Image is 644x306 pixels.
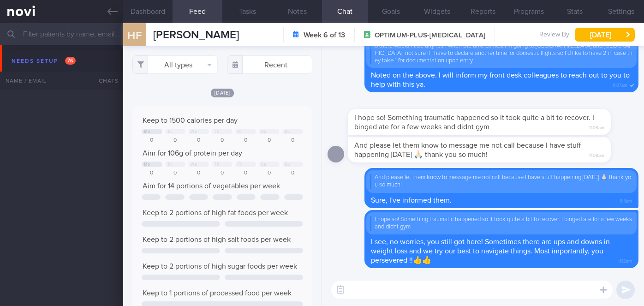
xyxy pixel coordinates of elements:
[589,150,604,159] span: 11:08am
[167,162,172,167] div: Tu
[575,28,635,42] button: [DATE]
[167,129,172,134] div: Tu
[142,170,162,177] div: 0
[86,72,123,90] div: Chats
[618,256,632,264] span: 11:12am
[354,142,581,158] span: And please let them know to message me not call because I have stuff happening [DATE] 🙏🏻 thank yo...
[539,31,569,39] span: Review By
[188,170,209,177] div: 0
[9,55,78,67] div: Needs setup
[261,129,266,134] div: Sa
[191,162,197,167] div: We
[144,162,150,167] div: Mo
[235,170,256,177] div: 0
[143,263,297,270] span: Keep to 2 portions of high sugar foods per week
[212,170,233,177] div: 0
[371,72,630,88] span: Noted on the above. I will inform my front desk colleagues to reach out to you to help with this ya.
[143,236,291,243] span: Keep to 2 portions of high salt foods per week
[370,174,633,189] div: And please let them know to message me not call because I have stuff happening [DATE] 🙏🏻 thank yo...
[620,196,632,204] span: 11:11am
[282,170,303,177] div: 0
[212,137,233,144] div: 0
[132,55,218,74] button: All types
[144,129,150,134] div: Mo
[191,129,197,134] div: We
[143,150,242,157] span: Aim for 106g of protein per day
[211,89,234,97] span: [DATE]
[188,137,209,144] div: 0
[117,18,152,53] div: HF
[285,162,290,167] div: Su
[371,197,452,204] span: Sure, I've informed them.
[65,57,76,65] span: 76
[613,80,627,89] span: 11:07am
[238,162,242,167] div: Fr
[589,122,604,131] span: 11:08am
[261,162,266,167] div: Sa
[143,209,288,216] span: Keep to 2 portions of high fat foods per week
[143,117,238,124] span: Keep to 1500 calories per day
[259,170,280,177] div: 0
[165,137,186,144] div: 0
[259,137,280,144] div: 0
[354,114,594,131] span: I hope so! Something traumatic happened so it took quite a bit to recover. I binged ate for a few...
[143,182,280,190] span: Aim for 14 portions of vegetables per week
[304,30,345,40] strong: Week 6 of 13
[165,170,186,177] div: 0
[143,289,292,297] span: Keep to 1 portions of processed food per week
[235,137,256,144] div: 0
[214,129,219,134] div: Th
[371,238,610,264] span: I see, no worries, you still got here! Sometimes there are ups and downs in weight loss and we tr...
[142,137,162,144] div: 0
[153,30,239,41] span: [PERSON_NAME]
[375,31,485,40] span: OPTIMUM-PLUS-[MEDICAL_DATA]
[282,137,303,144] div: 0
[238,129,242,134] div: Fr
[370,216,633,231] div: I hope so! Something traumatic happened so it took quite a bit to recover. I binged ate for a few...
[214,162,219,167] div: Th
[285,129,290,134] div: Su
